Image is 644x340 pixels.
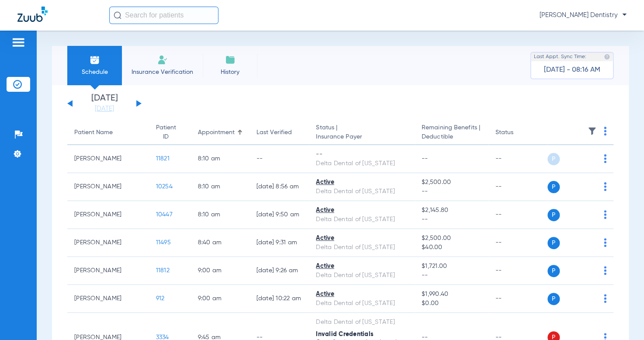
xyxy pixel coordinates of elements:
[191,173,249,201] td: 8:10 AM
[78,104,131,113] a: [DATE]
[604,210,606,219] img: group-dot-blue.svg
[157,55,168,65] img: Manual Insurance Verification
[90,55,100,65] img: Schedule
[74,128,113,137] div: Patient Name
[547,153,560,165] span: P
[67,201,149,229] td: [PERSON_NAME]
[316,271,408,280] div: Delta Dental of [US_STATE]
[249,285,309,313] td: [DATE] 10:22 AM
[249,145,309,173] td: --
[488,285,547,313] td: --
[67,285,149,313] td: [PERSON_NAME]
[316,187,408,196] div: Delta Dental of [US_STATE]
[316,150,408,159] div: --
[67,257,149,285] td: [PERSON_NAME]
[316,206,408,215] div: Active
[191,201,249,229] td: 8:10 AM
[156,267,170,274] span: 11812
[415,121,488,145] th: Remaining Benefits |
[488,229,547,257] td: --
[191,257,249,285] td: 9:00 AM
[74,128,142,137] div: Patient Name
[156,123,176,142] div: Patient ID
[488,201,547,229] td: --
[422,178,481,187] span: $2,500.00
[156,239,171,246] span: 11495
[191,229,249,257] td: 8:40 AM
[540,11,627,20] span: [PERSON_NAME] Dentistry
[422,206,481,215] span: $2,145.80
[316,299,408,308] div: Delta Dental of [US_STATE]
[156,123,184,142] div: Patient ID
[422,243,481,252] span: $40.00
[547,293,560,305] span: P
[604,294,606,303] img: group-dot-blue.svg
[156,184,173,190] span: 10254
[422,156,428,162] span: --
[249,257,309,285] td: [DATE] 9:26 AM
[316,132,408,142] span: Insurance Payer
[547,265,560,277] span: P
[67,145,149,173] td: [PERSON_NAME]
[488,257,547,285] td: --
[156,295,165,302] span: 912
[422,262,481,271] span: $1,721.00
[249,229,309,257] td: [DATE] 9:31 AM
[109,7,218,24] input: Search for patients
[422,271,481,280] span: --
[128,68,196,76] span: Insurance Verification
[256,128,292,137] div: Last Verified
[604,54,610,60] img: last sync help info
[256,128,302,137] div: Last Verified
[67,229,149,257] td: [PERSON_NAME]
[422,215,481,224] span: --
[67,173,149,201] td: [PERSON_NAME]
[316,178,408,187] div: Active
[156,212,173,218] span: 10447
[198,128,235,137] div: Appointment
[225,55,235,65] img: History
[316,243,408,252] div: Delta Dental of [US_STATE]
[309,121,415,145] th: Status |
[534,52,586,61] span: Last Appt. Sync Time:
[316,159,408,168] div: Delta Dental of [US_STATE]
[249,173,309,201] td: [DATE] 8:56 AM
[316,234,408,243] div: Active
[422,187,481,196] span: --
[488,145,547,173] td: --
[604,154,606,163] img: group-dot-blue.svg
[191,285,249,313] td: 9:00 AM
[604,266,606,275] img: group-dot-blue.svg
[604,238,606,247] img: group-dot-blue.svg
[422,132,481,142] span: Deductible
[547,237,560,249] span: P
[488,121,547,145] th: Status
[114,11,121,19] img: Search Icon
[604,182,606,191] img: group-dot-blue.svg
[316,290,408,299] div: Active
[156,156,170,162] span: 11821
[78,94,131,113] li: [DATE]
[422,290,481,299] span: $1,990.40
[316,215,408,224] div: Delta Dental of [US_STATE]
[604,127,606,135] img: group-dot-blue.svg
[316,318,408,327] div: Delta Dental of [US_STATE]
[422,234,481,243] span: $2,500.00
[544,66,600,74] span: [DATE] - 08:16 AM
[17,7,48,22] img: Zuub Logo
[547,181,560,193] span: P
[422,299,481,308] span: $0.00
[547,209,560,221] span: P
[11,37,25,48] img: hamburger-icon
[191,145,249,173] td: 8:10 AM
[198,128,242,137] div: Appointment
[249,201,309,229] td: [DATE] 9:50 AM
[588,127,596,135] img: filter.svg
[316,331,374,337] span: Invalid Credentials
[316,262,408,271] div: Active
[488,173,547,201] td: --
[209,68,251,76] span: History
[74,68,115,76] span: Schedule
